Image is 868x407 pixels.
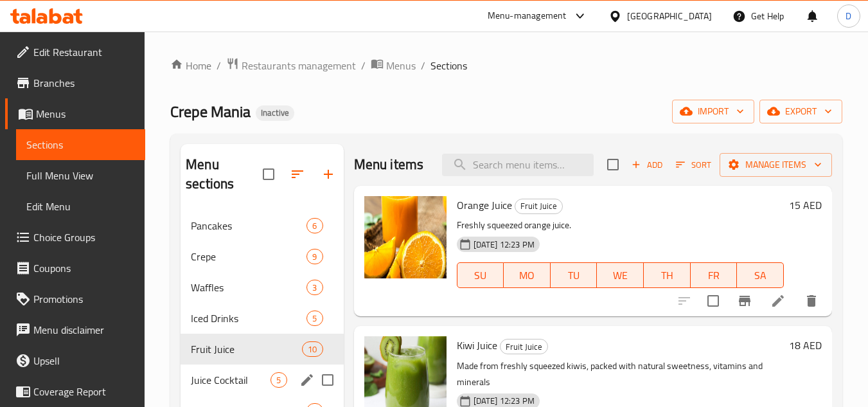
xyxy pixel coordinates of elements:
[457,217,784,233] p: Freshly squeezed orange juice.
[468,395,540,407] span: [DATE] 12:23 PM
[691,262,738,288] button: FR
[500,339,548,354] div: Fruit Juice
[626,155,668,175] button: Add
[599,151,626,178] span: Select section
[16,160,145,191] a: Full Menu View
[255,161,282,188] span: Select all sections
[36,106,135,122] span: Menus
[26,168,135,183] span: Full Menu View
[307,282,322,294] span: 3
[597,262,644,288] button: WE
[759,100,842,123] button: export
[673,155,714,175] button: Sort
[26,137,135,152] span: Sections
[271,374,286,386] span: 5
[457,262,504,288] button: SU
[181,241,343,272] div: Crepe9
[551,262,598,288] button: TU
[33,291,135,307] span: Promotions
[191,218,306,233] span: Pancakes
[217,58,221,73] li: /
[676,158,711,172] span: Sort
[442,154,594,176] input: search
[297,370,317,390] button: edit
[500,339,547,354] span: Fruit Juice
[504,262,551,288] button: MO
[361,58,366,73] li: /
[515,199,562,213] span: Fruit Juice
[303,343,322,356] span: 10
[729,285,760,316] button: Branch-specific-item
[5,345,145,376] a: Upsell
[170,57,842,74] nav: breadcrumb
[16,129,145,160] a: Sections
[181,272,343,303] div: Waffles3
[33,353,135,368] span: Upsell
[789,336,822,354] h6: 18 AED
[181,334,343,365] div: Fruit Juice10
[457,195,512,215] span: Orange Juice
[242,58,356,73] span: Restaurants management
[649,266,686,285] span: TH
[5,222,145,253] a: Choice Groups
[509,266,545,285] span: MO
[170,58,211,73] a: Home
[627,9,712,23] div: [GEOGRAPHIC_DATA]
[770,293,786,309] a: Edit menu item
[226,57,356,74] a: Restaurants management
[668,155,720,175] span: Sort items
[682,104,744,120] span: import
[5,314,145,345] a: Menu disclaimer
[354,155,424,174] h2: Menu items
[33,384,135,399] span: Coverage Report
[720,153,832,177] button: Manage items
[457,358,784,390] p: Made from freshly squeezed kiwis, packed with natural sweetness, vitamins and minerals
[170,97,251,126] span: Crepe Mania
[5,284,145,314] a: Promotions
[181,365,343,395] div: Juice Cocktail5edit
[742,266,779,285] span: SA
[33,75,135,91] span: Branches
[644,262,691,288] button: TH
[5,37,145,68] a: Edit Restaurant
[5,376,145,407] a: Coverage Report
[33,230,135,245] span: Choice Groups
[468,239,540,251] span: [DATE] 12:23 PM
[630,158,664,172] span: Add
[307,220,322,232] span: 6
[730,157,822,173] span: Manage items
[626,155,668,175] span: Add item
[307,312,322,325] span: 5
[696,266,732,285] span: FR
[33,44,135,60] span: Edit Restaurant
[306,280,323,295] div: items
[737,262,784,288] button: SA
[5,98,145,129] a: Menus
[770,104,832,120] span: export
[846,9,851,23] span: D
[256,107,294,118] span: Inactive
[430,58,467,73] span: Sections
[789,196,822,214] h6: 15 AED
[371,57,416,74] a: Menus
[364,196,447,278] img: Orange Juice
[191,372,270,388] span: Juice Cocktail
[421,58,425,73] li: /
[191,249,306,264] span: Crepe
[556,266,592,285] span: TU
[672,100,754,123] button: import
[191,280,306,295] span: Waffles
[5,68,145,98] a: Branches
[796,285,827,316] button: delete
[191,311,306,326] span: Iced Drinks
[488,8,567,24] div: Menu-management
[700,287,727,314] span: Select to update
[191,341,302,357] span: Fruit Juice
[33,260,135,276] span: Coupons
[33,322,135,338] span: Menu disclaimer
[5,253,145,284] a: Coupons
[181,210,343,241] div: Pancakes6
